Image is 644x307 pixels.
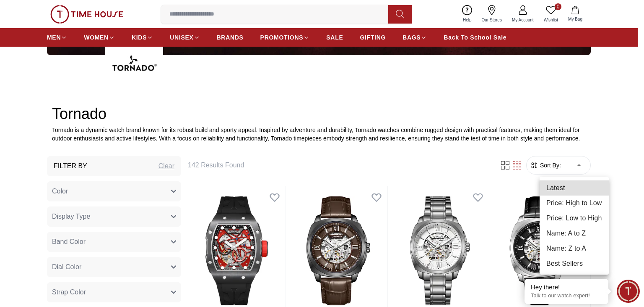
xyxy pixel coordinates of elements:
[540,241,609,256] li: Name: Z to A
[540,211,609,226] li: Price: Low to High
[540,256,609,271] li: Best Sellers
[540,180,609,196] li: Latest
[531,283,602,291] div: Hey there!
[540,196,609,211] li: Price: High to Low
[617,280,640,303] div: Chat Widget
[540,226,609,241] li: Name: A to Z
[531,292,602,299] p: Talk to our watch expert!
